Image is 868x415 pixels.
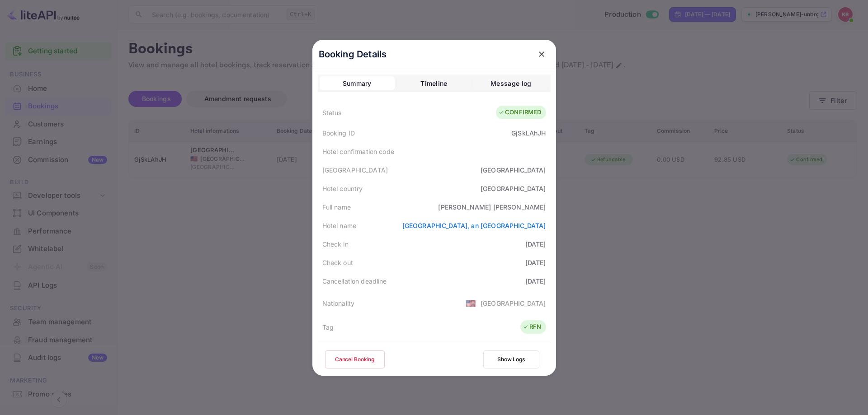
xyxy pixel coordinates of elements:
[523,322,541,331] div: RFN
[491,78,531,89] div: Message log
[322,202,351,212] div: Full name
[481,184,546,193] div: [GEOGRAPHIC_DATA]
[402,222,546,229] a: [GEOGRAPHIC_DATA], an [GEOGRAPHIC_DATA]
[525,239,546,249] div: [DATE]
[396,76,472,91] button: Timeline
[322,258,353,267] div: Check out
[325,350,385,368] button: Cancel Booking
[525,276,546,286] div: [DATE]
[481,298,546,308] div: [GEOGRAPHIC_DATA]
[322,165,388,175] div: [GEOGRAPHIC_DATA]
[322,298,355,308] div: Nationality
[322,147,394,156] div: Hotel confirmation code
[322,128,355,138] div: Booking ID
[322,276,387,286] div: Cancellation deadline
[322,184,363,193] div: Hotel country
[322,239,349,249] div: Check in
[511,128,546,138] div: GjSkLAhJH
[322,221,357,230] div: Hotel name
[438,202,546,212] div: [PERSON_NAME] [PERSON_NAME]
[420,78,447,89] div: Timeline
[525,258,546,267] div: [DATE]
[483,350,539,368] button: Show Logs
[466,295,476,311] span: United States
[322,108,342,117] div: Status
[322,322,334,332] div: Tag
[498,108,541,117] div: CONFIRMED
[320,76,395,91] button: Summary
[473,76,548,91] button: Message log
[481,165,546,175] div: [GEOGRAPHIC_DATA]
[319,47,387,61] p: Booking Details
[343,78,372,89] div: Summary
[533,46,550,62] button: close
